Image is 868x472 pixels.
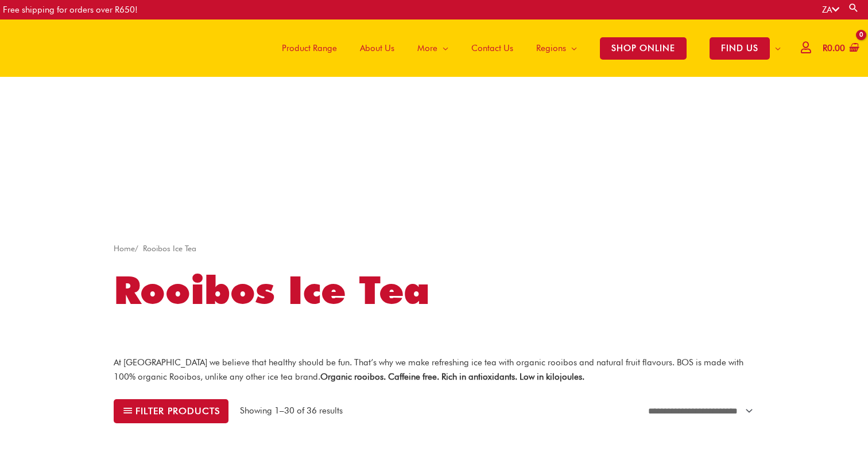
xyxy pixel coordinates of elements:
select: Shop order [641,400,755,422]
h1: Rooibos Ice Tea [114,263,755,317]
img: screenshot [114,100,755,230]
a: Product Range [270,19,348,77]
span: SHOP ONLINE [600,37,687,60]
span: About Us [360,31,394,65]
span: Contact Us [471,31,513,65]
span: R [823,43,827,53]
a: View Shopping Cart, empty [820,36,859,61]
span: FIND US [710,37,770,60]
a: Regions [525,19,588,77]
a: More [406,19,460,77]
p: At [GEOGRAPHIC_DATA] we believe that healthy should be fun. That’s why we make refreshing ice tea... [114,356,755,384]
a: SHOP ONLINE [588,19,698,77]
span: Filter products [135,407,220,415]
strong: Organic rooibos. Caffeine free. Rich in antioxidants. Low in kilojoules. [320,372,584,382]
a: Search button [848,2,859,13]
span: More [417,31,437,65]
button: Filter products [114,399,229,423]
bdi: 0.00 [823,43,845,53]
a: Contact Us [460,19,525,77]
a: Home [114,244,135,253]
span: Regions [536,31,566,65]
span: Product Range [282,31,337,65]
a: ZA [822,5,839,15]
p: Showing 1–30 of 36 results [240,404,343,418]
a: About Us [348,19,406,77]
nav: Breadcrumb [114,241,755,256]
nav: Site Navigation [262,19,792,77]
